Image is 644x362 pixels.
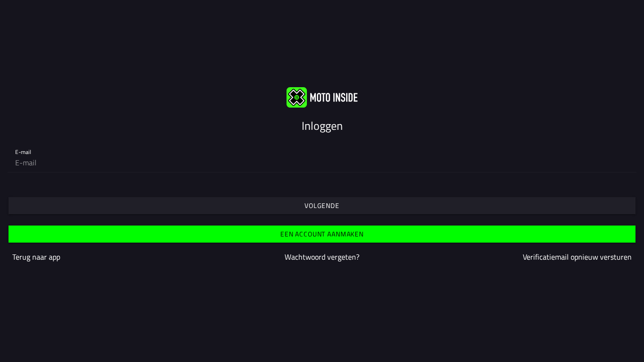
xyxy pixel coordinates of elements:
input: E-mail [15,153,629,172]
ion-text: Inloggen [302,117,343,134]
a: Terug naar app [12,251,60,262]
a: Verificatiemail opnieuw versturen [523,251,632,262]
ion-button: Een account aanmaken [9,226,635,243]
ion-text: Volgende [304,202,340,209]
a: Wachtwoord vergeten? [285,251,359,262]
